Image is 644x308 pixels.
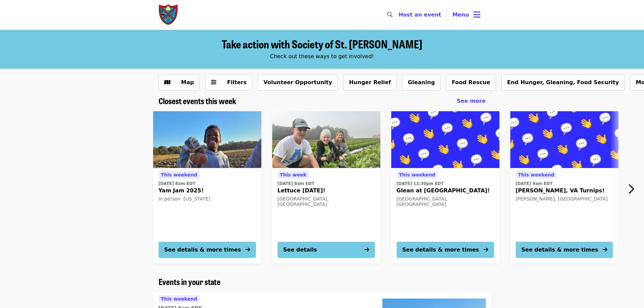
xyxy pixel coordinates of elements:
[222,36,422,52] span: Take action with Society of St. [PERSON_NAME]
[399,172,435,177] span: This weekend
[159,4,179,26] img: Society of St. Andrew - Home
[278,242,375,258] button: See details
[391,111,499,263] a: See details for "Glean at Lynchburg Community Market!"
[272,111,380,263] a: See details for "Lettuce this Friday!"
[278,196,375,208] div: [GEOGRAPHIC_DATA], [GEOGRAPHIC_DATA]
[483,246,488,253] i: arrow-right icon
[391,111,499,168] img: Glean at Lynchburg Community Market! organized by Society of St. Andrew
[457,98,485,104] span: See more
[397,181,444,187] time: [DATE] 12:30pm EDT
[278,187,375,195] span: Lettuce [DATE]!
[402,246,479,254] div: See details & more times
[283,246,317,254] div: See details
[510,111,618,168] img: Riner, VA Turnips! organized by Society of St. Andrew
[521,246,598,254] div: See details & more times
[159,74,200,91] button: Show map view
[153,96,491,106] div: Closest events this week
[245,246,250,253] i: arrow-right icon
[399,11,441,18] a: Host an event
[457,97,485,105] a: See more
[159,95,236,106] span: Closest events this week
[516,181,552,187] time: [DATE] 9am EDT
[205,74,253,91] button: Filters (0 selected)
[258,74,338,91] button: Volunteer Opportunity
[159,181,195,187] time: [DATE] 8am EDT
[159,242,256,258] button: See details & more times
[164,79,170,86] i: map icon
[343,74,397,91] button: Hunger Relief
[159,276,220,287] span: Events in your state
[516,196,613,202] div: [PERSON_NAME], [GEOGRAPHIC_DATA]
[402,74,440,91] button: Gleaning
[397,187,494,195] span: Glean at [GEOGRAPHIC_DATA]!
[153,111,261,168] img: Yam Jam 2025! organized by Society of St. Andrew
[161,172,197,177] span: This weekend
[602,246,607,253] i: arrow-right icon
[227,79,247,86] span: Filters
[397,7,402,23] input: Search
[280,172,307,177] span: This week
[397,242,494,258] button: See details & more times
[518,172,554,177] span: This weekend
[473,10,480,20] i: bars icon
[627,183,634,195] i: chevron-right icon
[516,187,613,195] span: [PERSON_NAME], VA Turnips!
[447,7,486,23] button: Toggle account menu
[211,79,216,86] i: sliders-h icon
[181,79,194,86] span: Map
[159,187,256,195] span: Yam Jam 2025!
[159,196,211,202] span: In person · [US_STATE]
[397,196,494,208] div: [GEOGRAPHIC_DATA], [GEOGRAPHIC_DATA]
[159,96,236,106] a: Closest events this week
[164,246,241,254] div: See details & more times
[501,74,625,91] button: End Hunger, Gleaning, Food Security
[364,246,369,253] i: arrow-right icon
[278,181,314,187] time: [DATE] 8am EDT
[153,111,261,263] a: See details for "Yam Jam 2025!"
[516,242,613,258] button: See details & more times
[161,296,197,302] span: This weekend
[159,52,486,61] div: Check out these ways to get involved!
[452,11,469,18] span: Menu
[510,111,618,263] a: See details for "Riner, VA Turnips!"
[387,11,392,18] i: search icon
[622,180,644,198] button: Next item
[446,74,496,91] button: Food Rescue
[272,111,380,168] img: Lettuce this Friday! organized by Society of St. Andrew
